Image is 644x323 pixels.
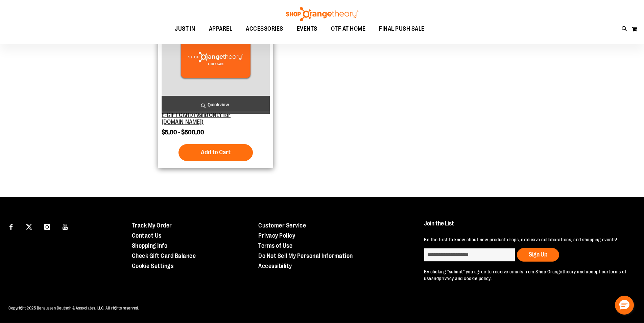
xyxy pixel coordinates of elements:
a: E-GIFT CARD (Valid ONLY for ShopOrangetheory.com)NEW [162,3,270,112]
a: Cookie Settings [132,263,174,269]
span: APPAREL [209,21,233,36]
a: EVENTS [290,21,324,37]
a: Visit our Instagram page [41,220,53,232]
span: Sign Up [529,251,547,258]
span: Add to Cart [201,149,231,156]
a: OTF AT HOME [324,21,373,37]
input: enter email [424,248,515,262]
span: Copyright 2025 Bensussen Deutsch & Associates, LLC. All rights reserved. [8,306,139,311]
span: JUST IN [175,21,195,36]
a: Accessibility [258,263,292,269]
a: privacy and cookie policy. [439,276,492,281]
a: FINAL PUSH SALE [372,21,431,37]
a: Check Gift Card Balance [132,252,196,259]
a: Track My Order [132,222,172,229]
a: terms of use [424,269,626,281]
a: Do Not Sell My Personal Information [258,252,353,259]
p: By clicking "submit" you agree to receive emails from Shop Orangetheory and accept our and [424,268,628,282]
a: Privacy Policy [258,232,295,239]
a: Quickview [162,96,270,114]
a: Customer Service [258,222,306,229]
button: Sign Up [517,248,559,262]
p: Be the first to know about new product drops, exclusive collaborations, and shopping events! [424,236,628,243]
a: JUST IN [168,21,202,37]
button: Hello, have a question? Let’s chat. [615,296,634,315]
span: EVENTS [297,21,317,36]
span: OTF AT HOME [331,21,366,36]
h4: Join the List [424,220,628,233]
a: Visit our Facebook page [5,220,17,232]
img: E-GIFT CARD (Valid ONLY for ShopOrangetheory.com) [162,3,270,111]
img: Twitter [26,224,32,230]
a: Contact Us [132,232,162,239]
img: Shop Orangetheory [285,7,359,21]
span: $5.00 - $500.00 [162,129,204,136]
a: Visit our Youtube page [59,220,71,232]
a: Shopping Info [132,242,168,249]
a: APPAREL [202,21,239,37]
a: E-GIFT CARD (Valid ONLY for [DOMAIN_NAME]) [162,112,231,125]
span: FINAL PUSH SALE [379,21,425,36]
a: Visit our X page [23,220,35,232]
a: Terms of Use [258,242,292,249]
a: ACCESSORIES [239,21,290,36]
span: ACCESSORIES [246,21,283,36]
button: Add to Cart [178,144,253,161]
